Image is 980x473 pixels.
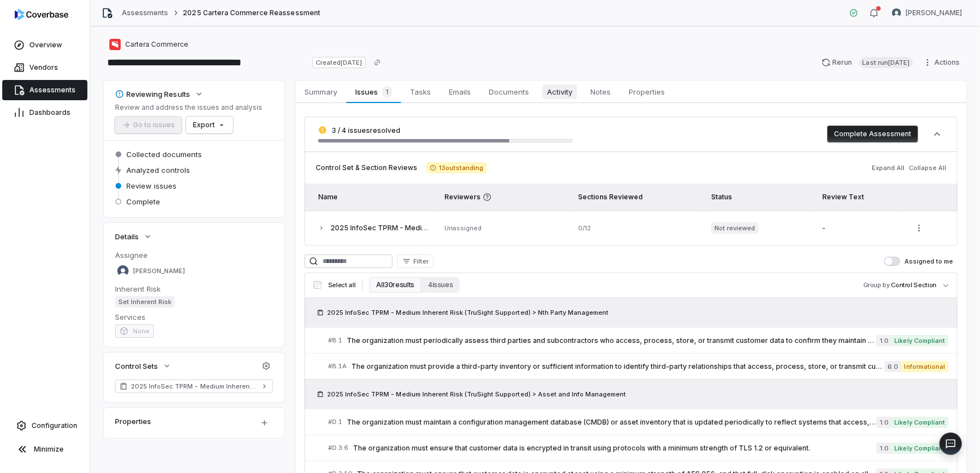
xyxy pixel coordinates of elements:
input: Select all [314,281,321,289]
button: https://cartera.com/Cartera Commerce [106,34,192,55]
img: Curtis Nohl avatar [892,8,901,17]
span: Overview [29,41,62,50]
button: RerunLast run[DATE] [815,54,920,71]
button: Reviewing Results [112,84,207,104]
a: Vendors [2,57,87,78]
span: Vendors [29,63,58,72]
span: Collected documents [126,149,202,159]
p: Review and address the issues and analysis [115,103,262,112]
span: Complete [126,197,160,207]
span: Control Sets [115,361,158,371]
button: Expand All [868,158,908,178]
span: Set Inherent Risk [115,296,175,307]
a: Dashboards [2,102,87,123]
button: All 30 results [369,277,421,293]
span: Unassigned [444,224,482,232]
button: Export [186,117,233,133]
a: #B.1AThe organization must provide a third-party inventory or sufficient information to identify ... [328,354,948,379]
span: Sections Reviewed [578,193,643,201]
span: Not reviewed [711,222,758,234]
span: Informational [901,361,948,372]
span: 2025 Cartera Commerce Reassessment [183,8,320,17]
span: The organization must periodically assess third parties and subcontractors who access, process, s... [347,336,877,345]
button: Filter [397,255,434,268]
span: 13 outstanding [426,162,487,173]
span: # B.1A [328,362,347,371]
div: - [822,224,898,233]
button: Assigned to me [884,257,900,266]
button: Details [112,226,156,247]
span: Cartera Commerce [125,40,188,49]
span: 1.0 [876,443,891,454]
a: Configuration [5,416,85,436]
span: 2025 InfoSec TPRM - Medium Inherent Risk (TruSight Supported) [330,224,549,232]
span: The organization must provide a third-party inventory or sufficient information to identify third... [351,362,885,371]
dt: Assignee [115,250,273,260]
span: Review Text [822,193,864,201]
a: Overview [2,35,87,55]
span: Details [115,231,139,242]
span: Minimize [34,445,64,454]
span: Activity [542,84,577,99]
span: Group by [863,281,890,289]
span: Reviewers [444,193,564,202]
span: Status [711,193,732,201]
span: [PERSON_NAME] [133,267,185,275]
span: Filter [413,257,429,266]
span: The organization must maintain a configuration management database (CMDB) or asset inventory that... [347,418,877,427]
button: Collapse All [906,158,950,178]
span: 1.0 [876,335,891,346]
a: #D.1The organization must maintain a configuration management database (CMDB) or asset inventory ... [328,409,948,435]
button: 4 issues [421,277,460,293]
span: Analyzed controls [126,165,190,175]
span: Created [DATE] [312,57,365,68]
span: Properties [624,84,669,99]
img: logo-D7KZi-bG.svg [15,9,68,20]
span: Select all [328,281,355,289]
button: Complete Assessment [827,126,918,142]
span: 1.0 [876,417,891,428]
span: Assessments [29,86,76,95]
span: 2025 InfoSec TPRM - Medium Inherent Risk (TruSight Supported) > Nth Party Management [327,308,608,317]
span: 1 [382,86,392,97]
span: Tasks [405,84,435,99]
span: Issues [351,84,396,100]
span: Dashboards [29,108,70,117]
span: Configuration [32,421,77,430]
span: 6.0 [885,361,901,372]
span: 0 / 12 [578,224,591,232]
label: Assigned to me [884,257,953,266]
span: The organization must ensure that customer data is encrypted in transit using protocols with a mi... [353,444,877,453]
span: Documents [484,84,533,99]
a: #B.1The organization must periodically assess third parties and subcontractors who access, proces... [328,328,948,353]
button: Control Sets [112,356,175,376]
span: Notes [586,84,615,99]
span: Review issues [126,181,176,191]
a: Assessments [2,80,87,100]
span: Summary [300,84,342,99]
dt: Services [115,312,273,322]
span: 2025 InfoSec TPRM - Medium Inherent Risk (TruSight Supported) [131,382,257,391]
span: [PERSON_NAME] [906,8,962,17]
span: Likely Compliant [891,443,948,454]
span: Last run [DATE] [859,57,913,68]
a: 2025 InfoSec TPRM - Medium Inherent Risk (TruSight Supported) [115,380,273,393]
span: # D.1 [328,418,342,426]
button: Curtis Nohl avatar[PERSON_NAME] [885,5,969,21]
img: Bridget Seagraves avatar [117,265,129,276]
a: Assessments [122,8,168,17]
button: Copy link [367,52,387,73]
span: Emails [444,84,475,99]
dt: Inherent Risk [115,284,273,294]
span: Control Set & Section Reviews [316,163,417,172]
button: Actions [920,54,966,71]
span: 2025 InfoSec TPRM - Medium Inherent Risk (TruSight Supported) > Asset and Info Management [327,390,626,399]
div: Reviewing Results [115,89,190,99]
span: # D.3.6 [328,444,348,452]
span: 3 / 4 issues resolved [332,126,400,135]
a: #D.3.6The organization must ensure that customer data is encrypted in transit using protocols wit... [328,435,948,461]
span: Likely Compliant [891,417,948,428]
span: Likely Compliant [891,335,948,346]
button: Minimize [5,438,85,461]
span: # B.1 [328,336,342,345]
